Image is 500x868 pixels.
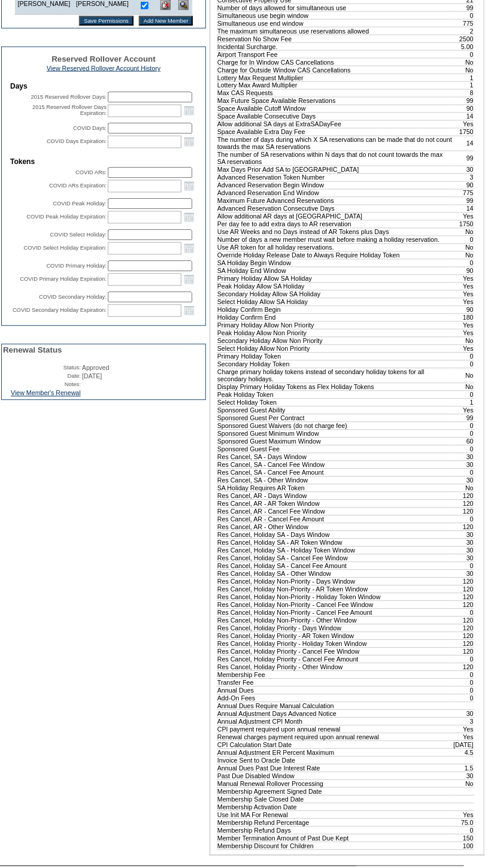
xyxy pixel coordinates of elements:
td: Membership Activation Date [217,803,453,811]
td: 120 [453,624,474,632]
label: COVID Peak Holiday: [53,201,107,207]
td: 3 [453,718,474,726]
td: Res Cancel, AR - Cancel Fee Window [217,508,453,515]
td: Use Init MA For Renewal [217,811,453,819]
td: 0 [453,11,474,19]
td: Max Future Space Available Reservations [217,97,453,105]
td: 0 [453,360,474,368]
td: 4.5 [453,749,474,757]
td: Holiday Confirm End [217,314,453,321]
td: Res Cancel, Holiday Priority - Holiday Token Window [217,640,453,648]
td: Secondary Holiday Allow Non Priority [217,337,453,345]
a: Open the calendar popup. [183,273,196,286]
td: 30 [453,461,474,469]
input: Add New Member [139,16,193,26]
label: 2015 Reserved Rollover Days Expiration: [32,105,107,117]
td: 14 [453,113,474,120]
td: Sponsored Guest Per Contract [217,414,453,422]
td: SA Holiday End Window [217,267,453,275]
td: 1.5 [453,764,474,772]
td: 120 [453,593,474,601]
td: Simultaneous use end window [217,19,453,27]
a: Open the calendar popup. [183,304,196,317]
td: 90 [453,105,474,113]
td: 90 [453,181,474,189]
td: Number of days allowed for simultaneous use [217,4,453,11]
td: 0 [453,655,474,663]
td: Annual Adjustment ER Percent Maximum [217,749,453,757]
td: Res Cancel, SA - Other Window [217,477,453,484]
a: Open the calendar popup. [183,135,196,148]
td: Membership Refund Percentage [217,819,453,827]
td: Notes: [3,381,81,389]
td: 0 [453,353,474,360]
td: Peak Holiday Token [217,391,453,399]
td: No [453,780,474,788]
label: COVID Peak Holiday Expiration: [26,214,107,220]
td: Primary Holiday Token [217,353,453,360]
td: Advanced Reservation Begin Window [217,181,453,189]
td: [DATE] [453,741,474,749]
td: 1 [453,74,474,81]
td: Yes [453,290,474,298]
td: Space Available Consecutive Days [217,113,453,120]
td: Primary Holiday Allow SA Holiday [217,275,453,283]
td: 3 [453,174,474,181]
td: No [453,244,474,251]
td: Display Primary Holiday Tokens as Flex Holiday Tokens [217,383,453,391]
td: Advanced Reservation Token Number [217,174,453,181]
td: Secondary Holiday Allow SA Holiday [217,290,453,298]
td: 0 [453,687,474,694]
td: No [453,58,474,66]
td: Annual Dues [217,687,453,694]
td: Space Available Cutoff Window [217,105,453,113]
td: Membership Discount for Children [217,842,453,850]
label: 2015 Reserved Rollover Days: [31,95,107,101]
td: 0 [453,679,474,687]
td: Res Cancel, SA - Days Window [217,453,453,461]
td: Res Cancel, Holiday SA - AR Token Window [217,539,453,547]
td: Max Days Prior Add SA to [GEOGRAPHIC_DATA] [217,166,453,174]
td: Membership Fee [217,671,453,679]
td: 120 [453,648,474,655]
td: Holiday Confirm Begin [217,306,453,314]
td: 120 [453,632,474,640]
td: Yes [453,321,474,329]
td: No [453,337,474,345]
label: COVID Primary Holiday Expiration: [20,277,107,283]
td: Advanced Reservation Consecutive Days [217,205,453,213]
span: Renewal Status [3,346,62,355]
td: Transfer Fee [217,679,453,687]
td: 120 [453,640,474,648]
td: Res Cancel, Holiday Non-Priority - Days Window [217,578,453,585]
td: Tokens [10,158,197,166]
td: Sponsored Guest Fee [217,445,453,453]
td: 150 [453,834,474,842]
td: Annual Adjustment Days Advanced Notice [217,710,453,718]
a: Open the calendar popup. [183,180,196,193]
td: 0 [453,609,474,617]
td: Yes [453,275,474,283]
td: 0 [453,671,474,679]
td: Res Cancel, Holiday SA - Days Window [217,531,453,539]
td: Res Cancel, Holiday SA - Cancel Fee Window [217,554,453,562]
td: Invoice Sent to Oracle Date [217,757,453,764]
td: 99 [453,4,474,11]
td: Yes [453,733,474,741]
td: Space Available Extra Day Fee [217,128,453,136]
td: Sponsored Guest Minimum Window [217,430,453,438]
td: 30 [453,539,474,547]
td: Allow additional AR days at [GEOGRAPHIC_DATA] [217,213,453,220]
td: 30 [453,710,474,718]
label: COVID Primary Holiday: [46,263,107,269]
td: SA Holiday Requires AR Token [217,484,453,492]
td: Yes [453,811,474,819]
td: 0 [453,391,474,399]
td: Yes [453,329,474,337]
td: Use AR Weeks and no Days instead of AR Tokens plus Days [217,228,453,236]
td: Primary Holiday Allow Non Priority [217,321,453,329]
td: 0 [453,236,474,244]
td: Override Holiday Release Date to Always Require Holiday Token [217,251,453,259]
td: 90 [453,267,474,275]
a: Open the calendar popup. [183,211,196,224]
